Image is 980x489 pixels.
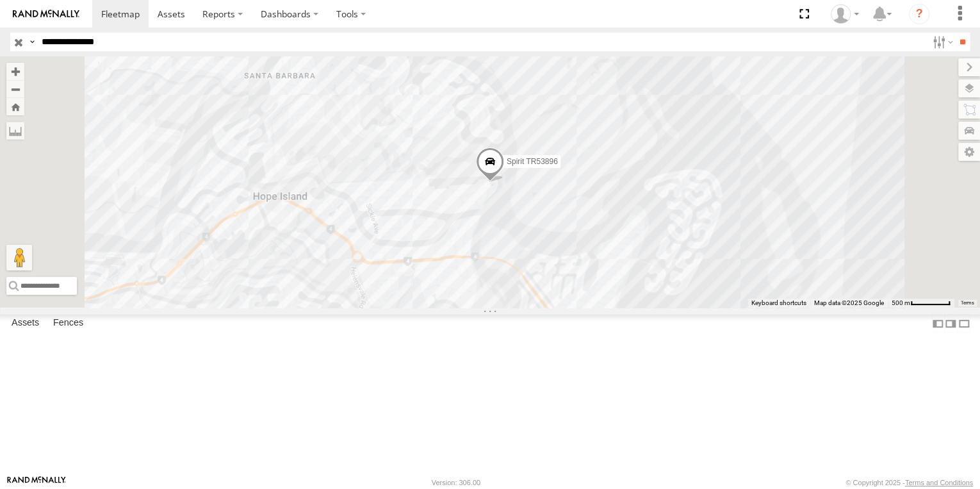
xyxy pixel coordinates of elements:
[507,158,558,167] span: Spirit TR53896
[958,314,970,333] label: Hide Summary Table
[814,299,884,306] span: Map data ©2025 Google
[6,63,24,80] button: Zoom in
[826,4,863,24] div: Tarun Kanti
[892,299,910,306] span: 500 m
[927,33,955,51] label: Search Filter Options
[7,476,66,489] a: Visit our Website
[845,479,973,486] div: © Copyright 2025 -
[6,245,32,270] button: Drag Pegman onto the map to open Street View
[5,315,45,333] label: Assets
[432,479,480,486] div: Version: 306.00
[6,80,24,98] button: Zoom out
[888,299,954,308] button: Map Scale: 500 m per 59 pixels
[6,122,24,140] label: Measure
[931,314,944,333] label: Dock Summary Table to the Left
[905,479,973,486] a: Terms and Conditions
[909,4,929,24] i: ?
[6,98,24,115] button: Zoom Home
[27,33,37,51] label: Search Query
[13,10,79,19] img: rand-logo.svg
[751,299,806,308] button: Keyboard shortcuts
[944,314,957,333] label: Dock Summary Table to the Right
[47,315,90,333] label: Fences
[958,143,980,161] label: Map Settings
[961,300,974,305] a: Terms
